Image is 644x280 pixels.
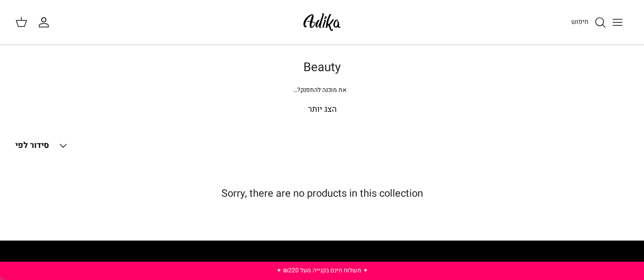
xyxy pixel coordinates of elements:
button: Toggle menu [606,11,629,34]
a: החשבון שלי [38,16,54,28]
span: סידור לפי [15,139,49,151]
p: הצג יותר [15,103,629,116]
img: Adika IL [300,10,344,34]
a: ✦ משלוח חינם בקנייה מעל ₪220 ✦ [276,266,368,275]
h1: Beauty [15,60,629,75]
h5: Sorry, there are no products in this collection [15,188,629,200]
button: סידור לפי [15,135,69,157]
span: חיפוש [571,17,589,26]
a: חיפוש [571,16,606,28]
span: את מוכנה להתפנק? [293,85,347,95]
